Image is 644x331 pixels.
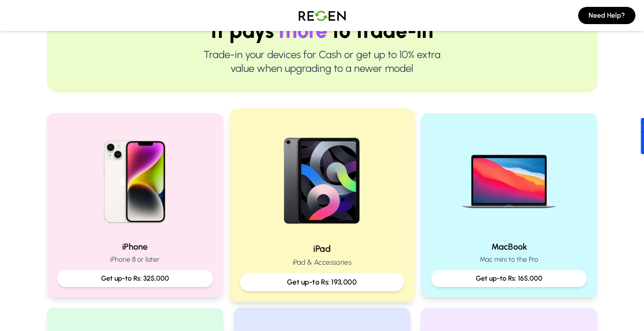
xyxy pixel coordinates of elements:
[578,7,635,24] button: Need Help?
[454,124,564,234] img: MacBook
[247,277,397,288] p: Get up-to Rs: 193,000
[438,273,580,284] p: Get up-to Rs: 165,000
[74,20,570,41] h1: It pays to trade-in
[431,254,587,265] p: Mac mini to the Pro
[292,3,352,28] img: Logo
[431,241,587,253] h2: MacBook
[57,241,213,253] h2: iPhone
[64,273,206,284] p: Get up-to Rs: 325,000
[240,257,404,268] p: iPad & Accessories
[57,254,213,265] p: iPhone 8 or later
[74,48,570,75] p: Trade-in your devices for Cash or get up to 10% extra value when upgrading to a newer model
[80,124,190,234] img: iPhone
[264,120,380,235] img: iPad
[240,242,404,255] h2: iPad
